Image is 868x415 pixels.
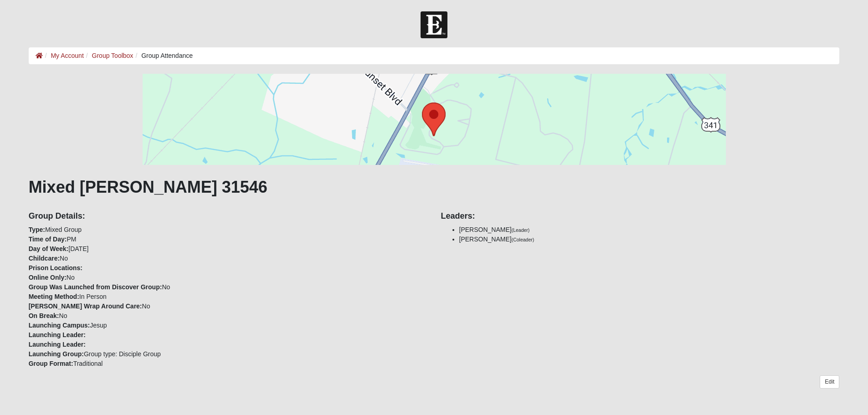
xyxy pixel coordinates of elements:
[133,51,193,61] li: Group Attendance
[29,322,90,329] strong: Launching Campus:
[459,225,840,235] li: [PERSON_NAME]
[29,341,86,348] strong: Launching Leader:
[459,235,840,244] li: [PERSON_NAME]
[29,177,840,197] h1: Mixed [PERSON_NAME] 31546
[29,302,142,310] strong: [PERSON_NAME] Wrap Around Care:
[29,312,59,319] strong: On Break:
[29,274,67,281] strong: Online Only:
[29,293,79,300] strong: Meeting Method:
[29,211,427,221] h4: Group Details:
[820,375,839,389] a: Edit
[29,236,67,243] strong: Time of Day:
[29,255,60,262] strong: Childcare:
[512,227,530,233] small: (Leader)
[441,211,840,221] h4: Leaders:
[29,283,162,291] strong: Group Was Launched from Discover Group:
[29,360,73,367] strong: Group Format:
[29,331,86,338] strong: Launching Leader:
[29,264,82,272] strong: Prison Locations:
[29,226,45,233] strong: Type:
[22,205,434,369] div: Mixed Group PM [DATE] No No No In Person No No Jesup Group type: Disciple Group Traditional
[92,52,134,59] a: Group Toolbox
[29,245,69,252] strong: Day of Week:
[51,52,83,59] a: My Account
[421,11,447,38] img: Church of Eleven22 Logo
[512,237,534,242] small: (Coleader)
[29,350,84,358] strong: Launching Group:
